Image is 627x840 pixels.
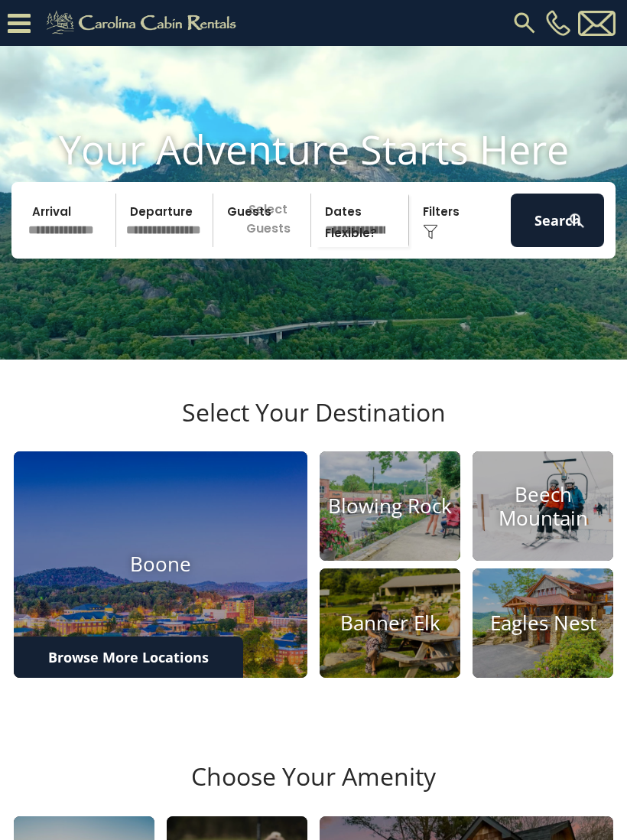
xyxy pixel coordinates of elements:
[38,8,249,38] img: Khaki-logo.png
[320,494,460,518] h4: Blowing Rock
[11,125,616,173] h1: Your Adventure Starts Here
[511,9,538,37] img: search-regular.svg
[11,762,616,816] h3: Choose Your Amenity
[511,194,604,247] button: Search
[473,483,613,530] h4: Beech Mountain
[473,611,613,635] h4: Eagles Nest
[14,553,307,577] h4: Boone
[218,194,310,247] p: Select Guests
[320,568,460,678] a: Banner Elk
[14,637,243,678] a: Browse More Locations
[423,224,438,239] img: filter--v1.png
[473,451,613,561] a: Beech Mountain
[11,398,616,451] h3: Select Your Destination
[14,451,307,678] a: Boone
[473,568,613,678] a: Eagles Nest
[542,10,574,36] a: [PHONE_NUMBER]
[567,211,586,230] img: search-regular-white.png
[320,611,460,635] h4: Banner Elk
[320,451,460,561] a: Blowing Rock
